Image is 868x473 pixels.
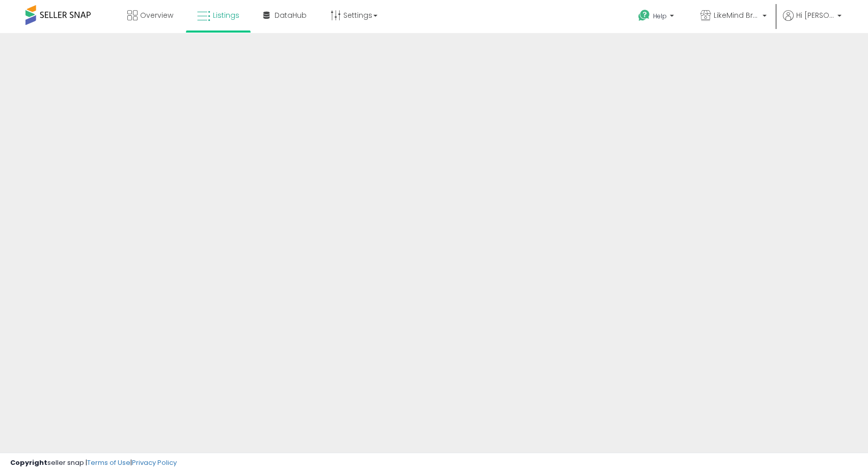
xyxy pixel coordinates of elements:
[796,10,834,20] span: Hi [PERSON_NAME]
[275,10,307,20] span: DataHub
[213,10,239,20] span: Listings
[714,10,759,20] span: LikeMind Brands
[630,2,684,33] a: Help
[653,12,667,20] span: Help
[140,10,173,20] span: Overview
[638,9,650,22] i: Get Help
[783,10,842,33] a: Hi [PERSON_NAME]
